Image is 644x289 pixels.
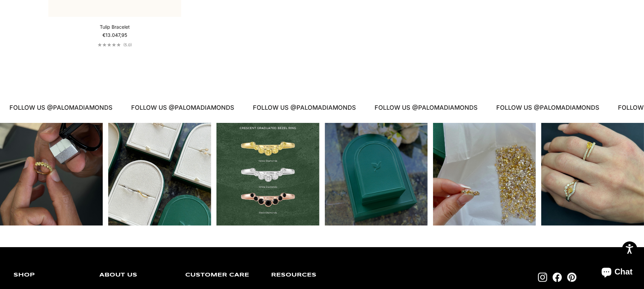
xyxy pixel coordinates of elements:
[99,272,175,278] p: About Us
[108,123,211,226] div: Instagram post opens in a popup
[100,24,130,30] a: Tulip Bracelet
[541,123,644,226] div: Instagram post opens in a popup
[595,262,639,284] inbox-online-store-chat: Shopify online store chat
[433,123,536,226] div: Instagram post opens in a popup
[128,103,231,113] p: FOLLOW US @PALOMADIAMONDS
[538,272,547,282] a: Follow on Instagram
[6,103,109,113] p: FOLLOW US @PALOMADIAMONDS
[123,43,132,47] span: (5.0)
[216,123,319,226] div: Instagram post opens in a popup
[102,32,127,38] sale-price: €13.047,95
[14,272,89,278] p: Shop
[98,43,121,47] div: 5.0 out of 5.0 stars
[567,272,576,282] a: Follow on Pinterest
[493,103,596,113] p: FOLLOW US @PALOMADIAMONDS
[185,272,261,278] p: Customer Care
[552,272,562,282] a: Follow on Facebook
[271,272,347,278] p: Resources
[325,123,427,226] div: Instagram post opens in a popup
[249,103,353,113] p: FOLLOW US @PALOMADIAMONDS
[371,103,474,113] p: FOLLOW US @PALOMADIAMONDS
[98,43,132,47] a: 5.0 out of 5.0 stars(5.0)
